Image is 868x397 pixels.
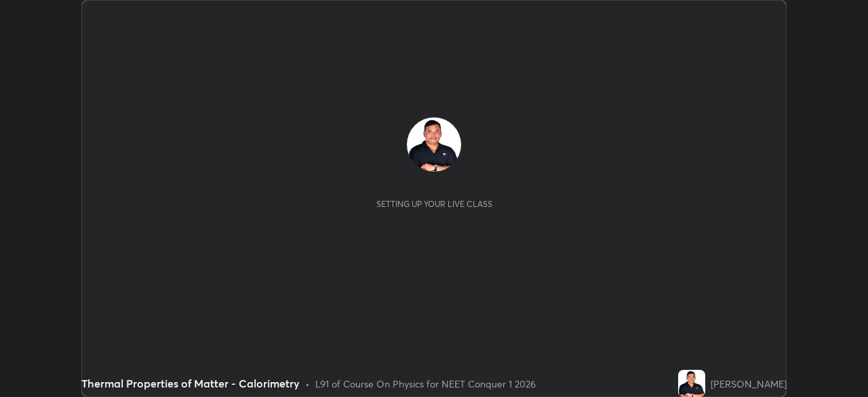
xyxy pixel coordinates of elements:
div: [PERSON_NAME] [711,377,787,391]
div: Setting up your live class [376,199,492,209]
div: Thermal Properties of Matter - Calorimetry [81,375,300,392]
img: ec8d2956c2874bb4b81a1db82daee692.jpg [407,117,461,172]
img: ec8d2956c2874bb4b81a1db82daee692.jpg [678,370,705,397]
div: L91 of Course On Physics for NEET Conquer 1 2026 [315,377,536,391]
div: • [305,377,310,391]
